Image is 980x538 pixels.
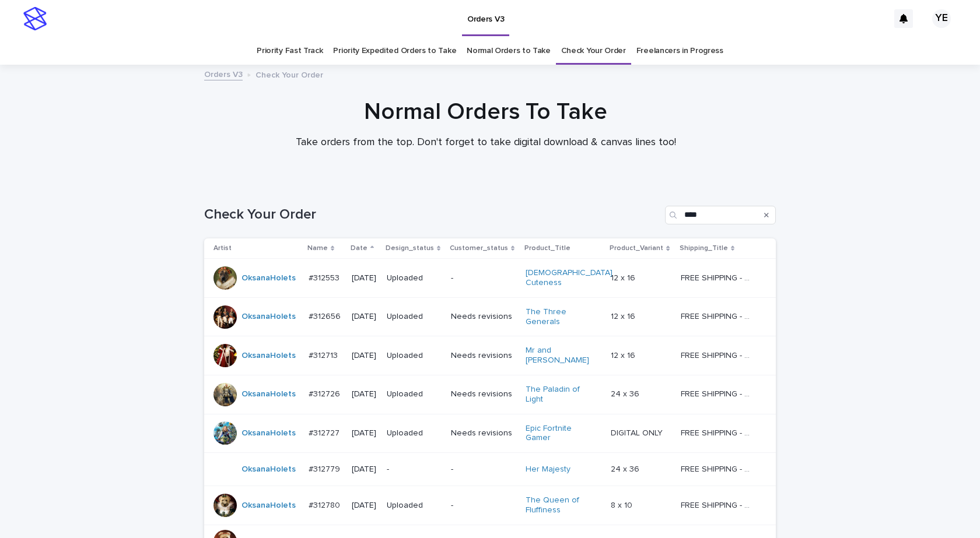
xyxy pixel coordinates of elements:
tr: OksanaHolets #312780#312780 [DATE]Uploaded-The Queen of Fluffiness 8 x 108 x 10 FREE SHIPPING - p... [204,486,776,525]
p: 24 x 36 [611,462,642,474]
p: Take orders from the top. Don't forget to take digital download & canvas lines too! [253,136,719,149]
a: [DEMOGRAPHIC_DATA] Cuteness [526,268,612,288]
p: Product_Variant [610,242,663,255]
p: Uploaded [387,351,442,361]
p: FREE SHIPPING - preview in 1-2 business days, after your approval delivery will take 5-10 b.d. [681,310,756,322]
p: - [451,465,516,474]
a: OksanaHolets [242,501,296,511]
tr: OksanaHolets #312553#312553 [DATE]Uploaded-[DEMOGRAPHIC_DATA] Cuteness 12 x 1612 x 16 FREE SHIPPI... [204,259,776,298]
p: 12 x 16 [611,271,638,283]
p: Check Your Order [256,68,323,80]
p: Artist [213,242,232,255]
a: Priority Expedited Orders to Take [333,37,456,65]
a: OksanaHolets [242,465,296,474]
a: Freelancers in Progress [636,37,723,65]
p: Needs revisions [451,389,516,399]
a: OksanaHolets [242,389,296,399]
p: - [451,273,516,283]
p: Uploaded [387,428,442,438]
p: Uploaded [387,273,442,283]
p: FREE SHIPPING - preview in 1-2 business days, after your approval delivery will take 5-10 b.d. [681,426,756,438]
a: OksanaHolets [242,351,296,361]
a: Orders V3 [204,67,243,80]
p: 12 x 16 [611,349,638,361]
a: Mr and [PERSON_NAME] [526,346,598,365]
p: Needs revisions [451,312,516,322]
p: Design_status [386,242,434,255]
p: - [451,501,516,511]
p: DIGITAL ONLY [611,426,665,438]
div: YE [932,9,951,28]
a: OksanaHolets [242,312,296,322]
a: The Queen of Fluffiness [526,495,598,515]
p: #312727 [309,426,342,438]
a: Priority Fast Track [257,37,323,65]
p: Uploaded [387,312,442,322]
p: [DATE] [352,312,377,322]
p: Uploaded [387,389,442,399]
p: FREE SHIPPING - preview in 1-2 business days, after your approval delivery will take 5-10 b.d. [681,271,756,283]
tr: OksanaHolets #312656#312656 [DATE]UploadedNeeds revisionsThe Three Generals 12 x 1612 x 16 FREE S... [204,297,776,336]
p: Shipping_Title [680,242,728,255]
a: Her Majesty [526,465,570,474]
p: 24 x 36 [611,387,642,399]
p: [DATE] [352,273,377,283]
p: FREE SHIPPING - preview in 1-2 business days, after your approval delivery will take 5-10 b.d. [681,498,756,511]
p: #312779 [309,462,342,474]
p: Customer_status [450,242,508,255]
h1: Normal Orders To Take [200,98,772,126]
p: Uploaded [387,501,442,511]
a: The Three Generals [526,307,598,327]
p: [DATE] [352,501,377,511]
p: - [387,465,442,474]
a: The Paladin of Light [526,385,598,405]
p: FREE SHIPPING - preview in 1-2 business days, after your approval delivery will take 5-10 b.d. [681,462,756,474]
tr: OksanaHolets #312713#312713 [DATE]UploadedNeeds revisionsMr and [PERSON_NAME] 12 x 1612 x 16 FREE... [204,336,776,375]
p: 12 x 16 [611,310,638,322]
p: Name [307,242,328,255]
p: [DATE] [352,428,377,438]
input: Search [665,206,776,224]
p: [DATE] [352,351,377,361]
tr: OksanaHolets #312727#312727 [DATE]UploadedNeeds revisionsEpic Fortnite Gamer DIGITAL ONLYDIGITAL ... [204,414,776,453]
p: Product_Title [524,242,570,255]
p: #312726 [309,387,342,399]
p: #312656 [309,310,343,322]
a: OksanaHolets [242,428,296,438]
p: FREE SHIPPING - preview in 1-2 business days, after your approval delivery will take 5-10 b.d. [681,387,756,399]
a: Epic Fortnite Gamer [526,424,598,444]
h1: Check Your Order [204,206,660,223]
p: Needs revisions [451,351,516,361]
tr: OksanaHolets #312726#312726 [DATE]UploadedNeeds revisionsThe Paladin of Light 24 x 3624 x 36 FREE... [204,375,776,414]
tr: OksanaHolets #312779#312779 [DATE]--Her Majesty 24 x 3624 x 36 FREE SHIPPING - preview in 1-2 bus... [204,453,776,486]
p: [DATE] [352,389,377,399]
p: 8 x 10 [611,498,635,511]
p: #312553 [309,271,342,283]
p: FREE SHIPPING - preview in 1-2 business days, after your approval delivery will take 5-10 b.d. [681,349,756,361]
p: Needs revisions [451,428,516,438]
p: #312780 [309,498,342,511]
a: Normal Orders to Take [467,37,551,65]
a: OksanaHolets [242,273,296,283]
p: [DATE] [352,465,377,474]
img: stacker-logo-s-only.png [23,7,47,30]
p: Date [351,242,367,255]
a: Check Your Order [561,37,626,65]
p: #312713 [309,349,340,361]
